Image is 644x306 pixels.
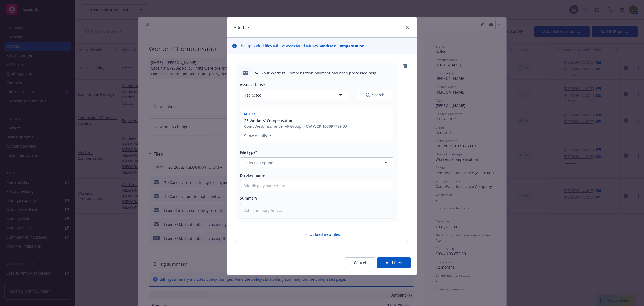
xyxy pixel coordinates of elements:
div: Upload new files [236,227,408,242]
button: Select an option [240,157,393,168]
input: Add display name here... [240,180,393,191]
span: Upload new files [310,232,340,237]
span: Select an option [244,160,273,166]
span: Summary [240,195,257,201]
span: Display name [240,173,265,178]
